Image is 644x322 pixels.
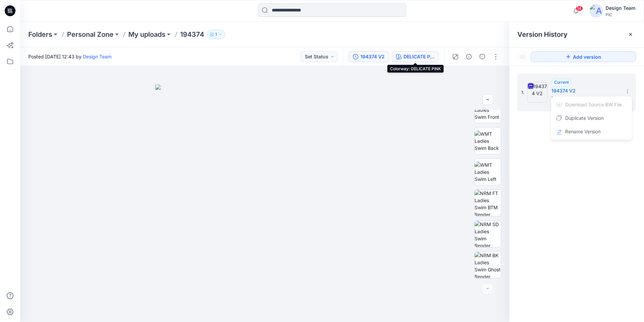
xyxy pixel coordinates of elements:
span: Duplicate Version [565,114,604,122]
div: Design Team [606,4,636,12]
button: 1 [207,30,225,39]
img: NRM BK Ladies Swim Ghost Render [475,252,501,278]
div: The file is currently being uploaded [552,98,631,111]
img: WMT Ladies Swim Front [475,99,501,120]
p: 194374 [180,30,204,39]
span: Version History [517,30,568,38]
button: Close [628,32,633,37]
div: DELICATE PINK [404,53,434,60]
a: Folders [28,30,52,39]
div: 194374 V2 [360,53,385,60]
img: avatar [589,4,603,18]
img: NRM FT Ladies Swim BTM Render [475,190,501,216]
span: Rename Version [565,128,601,136]
img: NRM SD Ladies Swim Render [475,221,501,247]
img: WMT Ladies Swim Back [475,130,501,152]
span: Posted by: Design Team [551,95,619,102]
span: 14 [576,6,583,11]
button: Details [463,51,474,62]
a: Design Team [83,54,111,59]
span: 1. [521,89,524,96]
img: WMT Ladies Swim Left [475,161,501,183]
img: eyJhbGciOiJIUzI1NiIsImtpZCI6IjAiLCJzbHQiOiJzZXMiLCJ0eXAiOiJKV1QifQ.eyJkYXRhIjp7InR5cGUiOiJzdG9yYW... [155,84,374,322]
button: DELICATE PINK [392,51,439,62]
p: 1 [215,31,217,38]
span: Current [554,80,569,85]
h5: 194374 V2 [551,87,619,95]
span: Download Source BW File [565,101,622,109]
button: Show Hidden Versions [517,51,528,62]
span: Posted [DATE] 12:43 by [28,53,111,60]
a: My uploads [128,30,165,39]
button: Add version [531,51,636,62]
a: Personal Zone [67,30,114,39]
button: 194374 V2 [349,51,389,62]
div: PIC [606,12,636,17]
img: 194374 V2 [527,82,547,103]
